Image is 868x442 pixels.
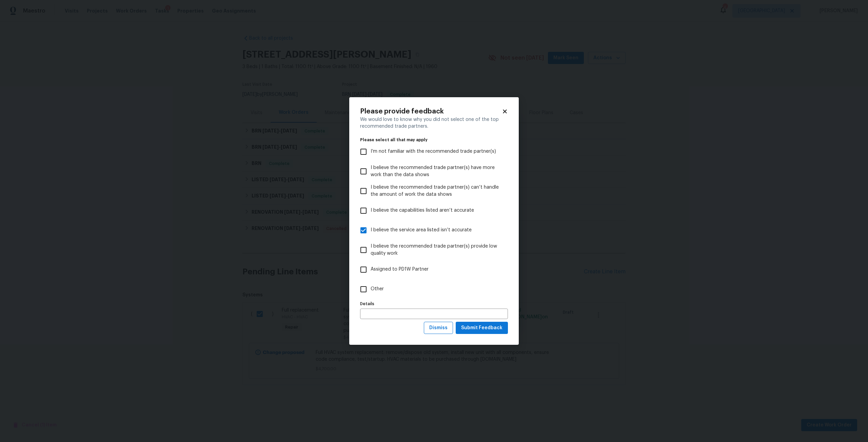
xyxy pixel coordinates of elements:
span: Submit Feedback [461,324,502,332]
legend: Please select all that may apply [360,138,508,142]
span: Assigned to PD1W Partner [371,266,429,273]
span: I believe the recommended trade partner(s) provide low quality work [371,243,502,257]
h2: Please provide feedback [360,108,502,115]
span: Other [371,286,384,293]
span: I’m not familiar with the recommended trade partner(s) [371,148,496,155]
span: I believe the capabilities listed aren’t accurate [371,207,474,214]
span: I believe the recommended trade partner(s) can’t handle the amount of work the data shows [371,184,502,198]
label: Details [360,302,508,306]
span: I believe the service area listed isn’t accurate [371,227,472,234]
span: Dismiss [429,324,448,332]
div: We would love to know why you did not select one of the top recommended trade partners. [360,116,508,130]
button: Dismiss [424,322,453,334]
button: Submit Feedback [456,322,508,334]
span: I believe the recommended trade partner(s) have more work than the data shows [371,164,502,178]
